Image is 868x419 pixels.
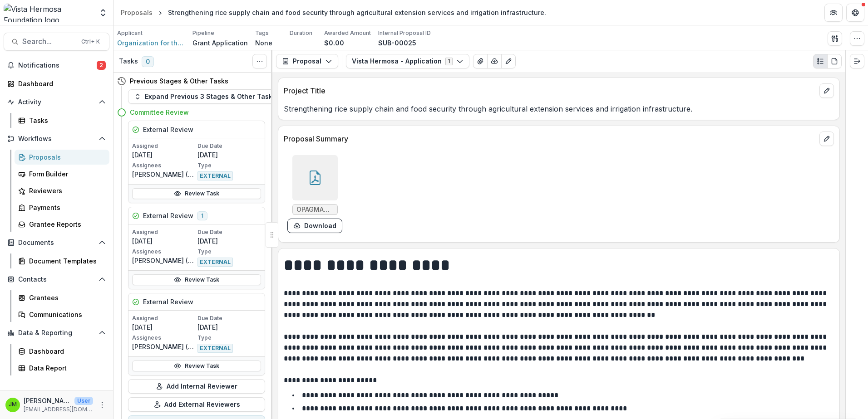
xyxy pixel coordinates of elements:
a: Payments [15,200,109,215]
button: PDF view [827,54,842,68]
button: View Attached Files [473,54,488,68]
button: Proposal [276,54,338,68]
p: Awarded Amount [324,29,371,37]
span: Documents [18,239,95,247]
p: Grant Application [192,38,248,48]
button: Notifications2 [4,58,109,73]
span: EXTERNAL [197,258,233,267]
div: Document Templates [29,256,102,266]
a: Form Builder [15,166,109,181]
span: Workflows [18,135,95,143]
p: [PERSON_NAME] ([PERSON_NAME][EMAIL_ADDRESS][DOMAIN_NAME]) [132,170,196,179]
p: SUB-00025 [378,38,416,48]
a: Data Report [15,361,109,375]
h5: External Review [143,211,193,220]
p: Due Date [197,228,261,236]
div: Communications [29,310,102,319]
button: Toggle View Cancelled Tasks [252,54,267,68]
a: Reviewers [15,183,109,198]
a: Grantees [15,290,109,305]
button: edit [819,132,834,146]
div: Tasks [29,116,102,125]
p: Assigned [132,314,196,322]
button: Open Documents [4,235,109,250]
p: Assigned [132,142,196,150]
button: Add Internal Reviewer [128,379,265,394]
p: None [255,38,272,48]
a: Review Task [132,188,261,199]
p: Strengthening rice supply chain and food security through agricultural extension services and irr... [284,103,834,114]
div: Data Report [29,363,102,373]
p: Assignees [132,334,196,342]
h4: Previous Stages & Other Tasks [130,76,228,86]
button: Expand Previous 3 Stages & Other Tasks [128,89,282,104]
button: More [97,400,108,410]
p: Due Date [197,314,261,322]
p: Assignees [132,161,196,170]
div: OPAGMA Renewal 2025.pdfdownload-form-response [287,155,342,233]
h5: External Review [143,125,193,134]
div: Ctrl + K [79,37,102,47]
p: [DATE] [132,236,196,246]
span: 2 [97,61,106,70]
button: Open Data & Reporting [4,326,109,340]
button: Open Contacts [4,272,109,287]
a: Communications [15,307,109,322]
button: Open Workflows [4,132,109,146]
p: Type [197,161,261,170]
a: Dashboard [15,344,109,359]
p: [EMAIL_ADDRESS][DOMAIN_NAME] [24,405,93,414]
span: 1 [197,211,207,220]
p: [DATE] [132,322,196,332]
a: Dashboard [4,76,109,91]
a: Tasks [15,113,109,128]
h5: External Review [143,297,193,307]
span: EXTERNAL [197,344,233,353]
button: Add External Reviewers [128,397,265,412]
div: Proposals [121,8,153,17]
a: Organization for the Promotion of Farmers Maniche (OPAGMA) [117,38,185,48]
span: 0 [142,56,154,67]
span: OPAGMA Renewal 2025.pdf [296,206,334,214]
p: [DATE] [132,150,196,160]
p: Duration [290,29,312,37]
h3: Tasks [119,58,138,65]
a: Grantee Reports [15,217,109,232]
div: Grantee Reports [29,219,102,229]
div: Dashboard [18,79,102,88]
a: Review Task [132,274,261,285]
button: Open Activity [4,95,109,109]
p: Applicant [117,29,143,37]
button: Edit as form [501,54,516,68]
p: [PERSON_NAME] ([EMAIL_ADDRESS][DOMAIN_NAME]) [132,256,196,265]
div: Grantees [29,293,102,302]
div: Reviewers [29,186,102,195]
p: User [74,397,93,405]
div: Strengthening rice supply chain and food security through agricultural extension services and irr... [168,8,546,17]
span: Notifications [18,62,97,69]
nav: breadcrumb [117,6,550,19]
p: [DATE] [197,322,261,332]
div: Dashboard [29,346,102,356]
span: Data & Reporting [18,329,95,337]
p: Assigned [132,228,196,236]
a: Document Templates [15,253,109,268]
p: [PERSON_NAME] [24,396,71,405]
div: Payments [29,203,102,212]
div: Proposals [29,152,102,162]
p: Internal Proposal ID [378,29,431,37]
button: Get Help [846,4,864,22]
p: Assignees [132,248,196,256]
p: Proposal Summary [284,133,816,144]
span: EXTERNAL [197,171,233,180]
p: Project Title [284,85,816,96]
a: Review Task [132,361,261,371]
button: Vista Hermosa - Application1 [346,54,469,68]
span: Contacts [18,276,95,283]
p: [PERSON_NAME] ([PERSON_NAME][EMAIL_ADDRESS][PERSON_NAME][DOMAIN_NAME]) [132,342,196,351]
p: Pipeline [192,29,214,37]
p: $0.00 [324,38,344,48]
p: Due Date [197,142,261,150]
span: Search... [22,37,76,46]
